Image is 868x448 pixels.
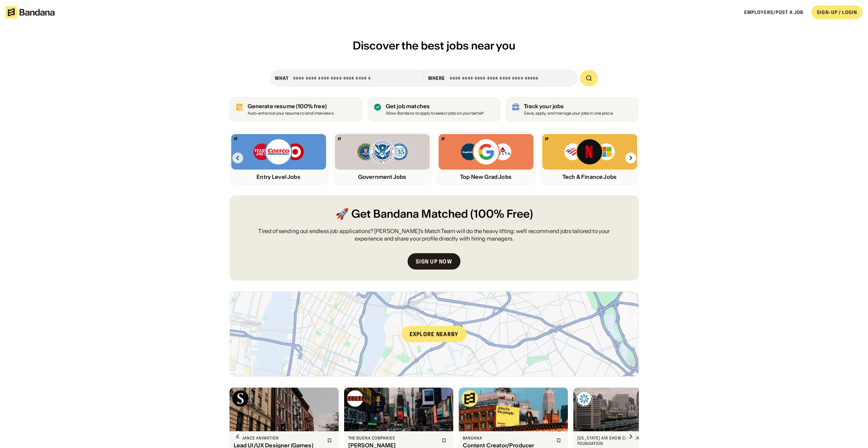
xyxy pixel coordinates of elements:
div: Where [428,75,445,81]
img: Bandana logo [338,137,341,140]
img: Bandana logotype [5,6,55,18]
div: SIGN-UP / LOGIN [817,9,857,15]
div: Tech & Finance Jobs [542,174,637,180]
a: Employers/Post a job [744,9,803,15]
img: Trader Joe’s, Costco, Target logos [253,138,305,165]
div: Track your jobs [524,103,613,110]
img: Capital One, Google, Delta logos [460,138,512,165]
div: Explore nearby [401,326,467,342]
div: Skydance Animation [234,435,323,441]
div: The Buona Companies [348,435,438,441]
div: what [275,75,289,81]
a: Track your jobs Save, apply, and manage your jobs in one place [506,97,638,121]
div: Generate resume [248,103,334,110]
div: Auto-enhance your resume to land interviews [248,111,334,116]
div: Save, apply, and manage your jobs in one place [524,111,613,116]
img: Bank of America, Netflix, Microsoft logos [564,138,615,165]
img: Right Arrow [625,431,636,442]
div: Get job matches [386,103,484,110]
img: Bandana logo [545,137,548,140]
div: Tired of sending out endless job applications? [PERSON_NAME]’s Match Team will do the heavy lifti... [246,227,622,243]
img: Left Arrow [232,431,243,442]
a: Bandana logoFBI, DHS, MWRD logosGovernment Jobs [333,132,431,185]
img: FBI, DHS, MWRD logos [356,138,408,165]
div: Entry Level Jobs [231,174,326,180]
a: Bandana logoTrader Joe’s, Costco, Target logosEntry Level Jobs [230,132,328,185]
div: Allow Bandana to apply to select jobs on your behalf [386,111,484,116]
a: Bandana logoBank of America, Netflix, Microsoft logosTech & Finance Jobs [541,132,639,185]
span: Discover the best jobs near you [353,39,515,53]
div: [US_STATE] Air Show Charitable Foundation [577,435,667,446]
img: Bandana logo [461,390,478,407]
div: Sign up now [416,259,452,264]
img: Right Arrow [625,153,636,163]
a: Bandana logoCapital One, Google, Delta logosTop New Grad Jobs [437,132,535,185]
img: Oregon Air Show Charitable Foundation logo [576,390,592,407]
a: Sign up now [408,253,460,270]
img: The Buona Companies logo [347,390,363,407]
span: (100% Free) [470,206,533,222]
img: Bandana logo [442,137,444,140]
a: Explore nearby [230,292,638,376]
div: Bandana [463,435,552,441]
a: Generate resume (100% free)Auto-enhance your resume to land interviews [230,97,362,121]
span: (100% free) [296,103,327,110]
img: Bandana logo [234,137,237,140]
img: Left Arrow [232,153,243,163]
div: Top New Grad Jobs [439,174,533,180]
img: Skydance Animation logo [232,390,249,407]
div: Government Jobs [335,174,430,180]
span: 🚀 Get Bandana Matched [335,206,468,222]
a: Get job matches Allow Bandana to apply to select jobs on your behalf [368,97,500,121]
